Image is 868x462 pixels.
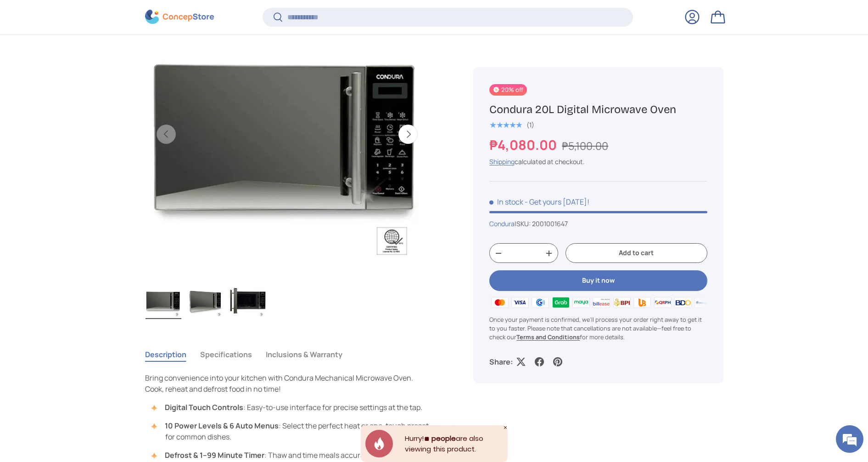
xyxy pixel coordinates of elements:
[266,344,342,365] button: Inclusions & Warranty
[489,356,513,367] p: Share:
[154,402,430,413] li: : Easy-to-use interface for precise settings at the tap.
[489,157,515,166] a: Shipping
[562,138,608,153] s: ₱5,100.00
[165,402,243,412] strong: Digital Touch Controls
[48,51,154,63] div: Chat with us now
[489,315,707,342] p: Once your payment is confirmed, we'll process your order right away to get it to you faster. Plea...
[515,219,568,228] span: |
[489,296,510,309] img: master
[489,157,707,166] div: calculated at checkout.
[510,296,530,309] img: visa
[165,450,264,460] strong: Defrost & 1–99 Minute Timer
[571,296,591,309] img: maya
[489,120,522,130] span: ★★★★★
[489,219,515,228] a: Condura
[652,296,672,309] img: qrph
[165,421,279,431] strong: 10 Power Levels & 6 Auto Menus
[591,296,611,309] img: billease
[632,296,652,309] img: ubp
[489,197,523,207] span: In stock
[151,5,173,27] div: Minimize live chat window
[230,282,266,319] img: Condura 20L Digital Microwave Oven
[154,420,430,442] li: : Select the perfect heat or one-touch preset for common dishes.
[53,116,127,209] span: We're online!
[526,121,534,128] div: (1)
[612,296,632,309] img: bpi
[188,282,224,319] img: Condura 20L Digital Microwave Oven
[489,270,707,291] button: Buy it now
[673,296,693,309] img: bdo
[489,121,522,129] div: 5.0 out of 5.0 stars
[489,119,534,129] a: 5.0 out of 5.0 stars (1)
[516,219,531,228] span: SKU:
[693,296,713,309] img: metrobank
[532,219,568,228] span: 2001001647
[200,344,252,365] button: Specifications
[550,296,571,309] img: grabpay
[530,296,550,309] img: gcash
[145,344,186,365] button: Description
[525,197,589,207] p: - Get yours [DATE]!
[5,251,175,283] textarea: Type your message and hit 'Enter'
[516,333,580,341] a: Terms and Conditions
[489,84,526,96] span: 20% off
[145,10,214,24] img: ConcepStore
[566,244,707,263] button: Add to cart
[146,282,181,319] img: Condura 20L Digital Microwave Oven
[145,372,430,394] p: Bring convenience into your kitchen with Condura Mechanical Microwave Oven. Cook, reheat and defr...
[503,425,508,430] div: Close
[489,103,707,117] h1: Condura 20L Digital Microwave Oven
[489,136,559,154] strong: ₱4,080.00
